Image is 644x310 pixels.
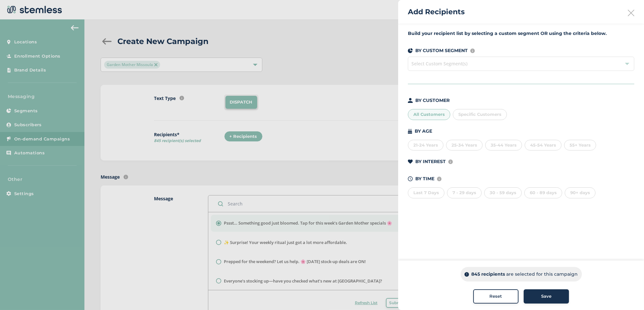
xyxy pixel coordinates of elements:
[525,140,562,151] div: 45-54 Years
[490,293,502,300] span: Reset
[524,289,569,304] button: Save
[408,98,413,103] img: icon-person-dark-ced50e5f.svg
[408,176,413,181] img: icon-time-dark-e6b1183b.svg
[565,187,595,198] div: 90+ days
[458,112,501,117] span: Specific Customers
[408,187,444,198] div: Last 7 Days
[524,187,562,198] div: 60 - 89 days
[415,128,432,135] p: BY AGE
[408,109,450,120] div: All Customers
[446,140,483,151] div: 25-34 Years
[472,271,505,278] p: 845 recipients
[408,160,413,164] img: icon-heart-dark-29e6356f.svg
[415,158,446,165] p: BY INTEREST
[415,175,434,182] p: BY TIME
[564,140,596,151] div: 55+ Years
[447,187,482,198] div: 7 - 29 days
[485,140,522,151] div: 35-44 Years
[408,30,634,37] label: Build your recipient list by selecting a custom segment OR using the criteria below.
[415,97,450,104] p: BY CUSTOMER
[408,6,465,17] h2: Add Recipients
[507,271,578,278] p: are selected for this campaign
[415,47,468,54] p: BY CUSTOM SEGMENT
[408,140,443,151] div: 21-24 Years
[473,289,518,304] button: Reset
[464,272,469,277] img: icon-info-dark-48f6c5f3.svg
[612,279,644,310] iframe: Chat Widget
[408,48,413,53] img: icon-segments-dark-074adb27.svg
[470,49,475,53] img: icon-info-236977d2.svg
[408,129,412,134] img: icon-cake-93b2a7b5.svg
[448,160,453,164] img: icon-info-236977d2.svg
[541,293,551,300] span: Save
[437,177,442,181] img: icon-info-236977d2.svg
[484,187,522,198] div: 30 - 59 days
